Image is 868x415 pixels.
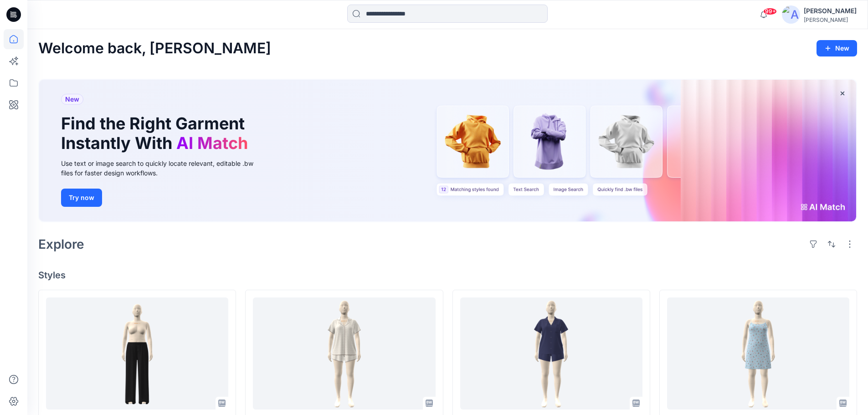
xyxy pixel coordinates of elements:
[46,297,228,410] a: WM22624_COLORWAY_REV1
[253,297,435,410] a: WM22602_Proto comment applied pattern_REV4
[460,297,642,410] a: WM22601_Proto comment applied pattern_REV5
[38,237,84,251] h2: Explore
[38,270,857,281] h4: Styles
[804,5,857,16] div: [PERSON_NAME]
[38,40,271,57] h2: Welcome back, [PERSON_NAME]
[804,16,857,23] div: [PERSON_NAME]
[61,114,252,153] h1: Find the Right Garment Instantly With
[176,133,248,153] span: AI Match
[65,94,79,105] span: New
[763,8,777,15] span: 99+
[61,189,102,207] button: Try now
[61,159,266,178] div: Use text or image search to quickly locate relevant, editable .bw files for faster design workflows.
[817,40,857,56] button: New
[782,5,800,24] img: avatar
[667,297,849,410] a: WM32604 POINTELLE SHORT CHEMISE_COLORWAY_REV2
